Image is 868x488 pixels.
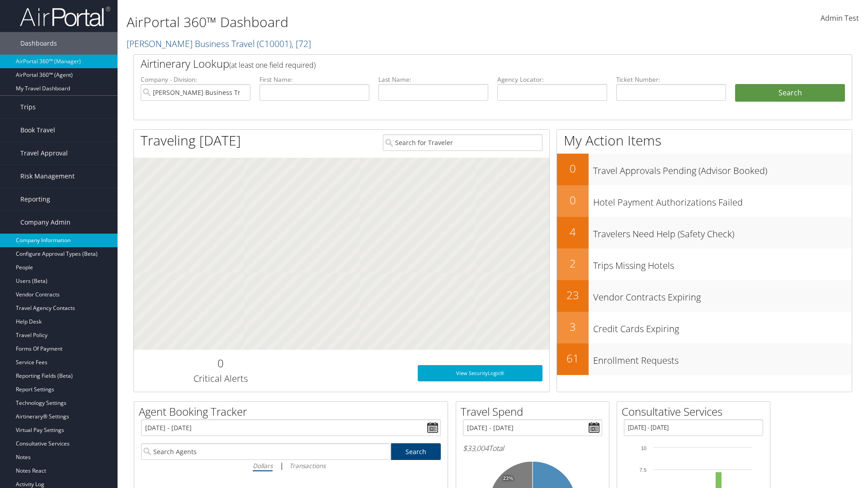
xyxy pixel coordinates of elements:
[640,467,646,473] tspan: 7.5
[497,75,607,84] label: Agency Locator:
[641,446,646,451] tspan: 10
[557,154,852,185] a: 0Travel Approvals Pending (Advisor Booked)
[593,255,852,272] h3: Trips Missing Hotels
[557,161,589,176] h2: 0
[20,188,50,211] span: Reporting
[735,84,845,102] button: Search
[289,461,325,470] i: Transactions
[141,443,391,460] input: Search Agents
[593,223,852,240] h3: Travelers Need Help (Safety Check)
[461,404,609,419] h2: Travel Spend
[463,443,489,453] span: $33,004
[20,119,55,141] span: Book Travel
[557,217,852,249] a: 4Travelers Need Help (Safety Check)
[557,224,589,239] h2: 4
[141,56,785,71] h2: Airtinerary Lookup
[557,256,589,271] h2: 2
[593,160,852,177] h3: Travel Approvals Pending (Advisor Booked)
[127,13,615,32] h1: AirPortal 360™ Dashboard
[557,131,852,150] h1: My Action Items
[557,287,589,303] h2: 23
[127,38,311,50] a: [PERSON_NAME] Business Travel
[503,476,513,481] tspan: 23%
[593,286,852,304] h3: Vendor Contracts Expiring
[622,404,770,419] h2: Consultative Services
[139,404,448,419] h2: Agent Booking Tracker
[557,343,852,375] a: 61Enrollment Requests
[593,192,852,209] h3: Hotel Payment Authorizations Failed
[257,38,292,50] span: ( C10001 )
[141,75,250,84] label: Company - Division:
[20,96,36,118] span: Trips
[383,134,542,151] input: Search for Traveler
[557,249,852,280] a: 2Trips Missing Hotels
[292,38,311,50] span: , [ 72 ]
[463,443,602,453] h6: Total
[229,60,316,70] span: (at least one field required)
[557,185,852,217] a: 0Hotel Payment Authorizations Failed
[141,460,441,471] div: |
[141,131,241,150] h1: Traveling [DATE]
[20,142,68,164] span: Travel Approval
[141,372,300,385] h3: Critical Alerts
[593,350,852,367] h3: Enrollment Requests
[821,5,859,33] a: Admin Test
[20,32,57,55] span: Dashboards
[557,319,589,334] h2: 3
[20,211,71,234] span: Company Admin
[557,351,589,366] h2: 61
[557,280,852,312] a: 23Vendor Contracts Expiring
[391,443,441,460] a: Search
[557,192,589,208] h2: 0
[418,365,542,381] a: View SecurityLogic®
[557,312,852,343] a: 3Credit Cards Expiring
[821,13,859,23] span: Admin Test
[259,75,369,84] label: First Name:
[593,318,852,335] h3: Credit Cards Expiring
[141,356,300,371] h2: 0
[20,6,110,27] img: airportal-logo.png
[378,75,488,84] label: Last Name:
[616,75,726,84] label: Ticket Number:
[20,165,75,188] span: Risk Management
[253,461,273,470] i: Dollars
